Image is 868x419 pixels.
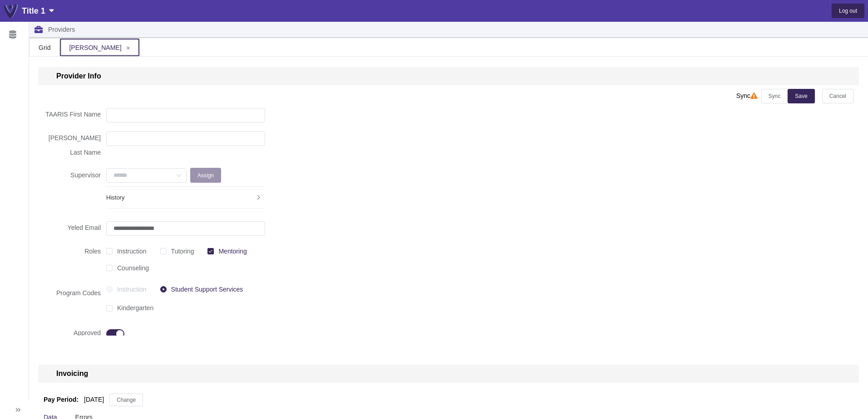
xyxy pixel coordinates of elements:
[4,4,18,18] img: YeledLogo.4aea8ffc.png
[113,264,149,273] span: Counseling
[214,247,247,256] span: Mentoring
[106,187,265,209] div: History
[167,286,243,293] span: Student Support Services
[736,92,758,99] span: Sync
[30,39,59,57] div: Grid
[822,89,853,103] button: Cancel
[38,244,106,258] label: Roles
[59,39,139,57] div: [PERSON_NAME]
[167,247,194,256] span: Tutoring
[48,26,75,33] div: Breadcrumb
[829,93,846,99] span: Cancel
[113,286,147,293] span: Instruction
[769,93,781,99] span: Sync
[106,301,265,317] div: checkbox-group
[109,394,143,406] button: Change
[84,395,104,404] span: [DATE]
[788,89,814,103] button: Save
[38,131,106,160] label: [PERSON_NAME] Last Name
[48,26,75,33] span: Providers
[38,370,106,377] span: Invoicing
[38,220,106,235] label: Yeled Email
[38,72,119,80] span: Provider Info
[795,93,807,99] span: Save
[190,168,221,183] button: Assign
[22,5,54,17] div: Title 1
[38,326,106,340] label: Approved
[832,4,864,18] button: Log out
[117,397,136,403] span: Change
[44,395,79,404] span: Pay Period:
[38,107,106,122] label: TAARIS First Name
[38,286,106,300] label: Program Codes
[113,247,147,256] span: Instruction
[761,89,788,103] button: Sync
[106,244,265,278] div: checkbox-group
[839,8,857,14] span: Log out
[197,172,214,179] span: Assign
[38,168,106,182] label: Supervisor
[113,304,153,312] span: Kindergarten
